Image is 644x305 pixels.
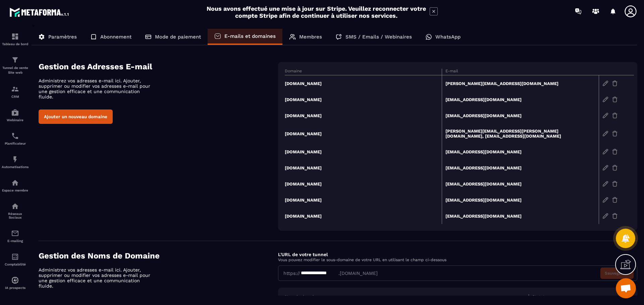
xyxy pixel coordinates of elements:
[9,6,70,18] img: logo
[442,208,599,224] td: [EMAIL_ADDRESS][DOMAIN_NAME]
[224,33,276,39] p: E-mails et domaines
[602,131,608,137] img: edit-gr.78e3acdd.svg
[11,276,19,284] img: automations
[285,294,529,301] th: Nom de domaine
[100,34,131,40] p: Abonnement
[602,149,608,155] img: edit-gr.78e3acdd.svg
[442,144,599,160] td: [EMAIL_ADDRESS][DOMAIN_NAME]
[2,165,29,169] p: Automatisations
[285,107,442,124] td: [DOMAIN_NAME]
[442,176,599,192] td: [EMAIL_ADDRESS][DOMAIN_NAME]
[285,144,442,160] td: [DOMAIN_NAME]
[155,34,201,40] p: Mode de paiement
[285,192,442,208] td: [DOMAIN_NAME]
[11,108,19,117] img: automations
[602,112,608,119] img: edit-gr.78e3acdd.svg
[529,294,616,301] th: Statut
[612,165,618,171] img: trash-gr.2c9399ab.svg
[2,197,29,224] a: social-networksocial-networkRéseaux Sociaux
[285,208,442,224] td: [DOMAIN_NAME]
[48,34,77,40] p: Paramètres
[2,80,29,103] a: formationformationCRM
[612,181,618,187] img: trash-gr.2c9399ab.svg
[11,32,19,41] img: formation
[39,62,278,71] h4: Gestion des Adresses E-mail
[2,248,29,271] a: accountantaccountantComptabilité
[2,127,29,150] a: schedulerschedulerPlanificateur
[206,5,426,19] h2: Nous avons effectué une mise à jour sur Stripe. Veuillez reconnecter votre compte Stripe afin de ...
[278,257,637,262] p: Vous pouvez modifier le sous-domaine de votre URL en utilisant le champ ci-dessous
[602,197,608,203] img: edit-gr.78e3acdd.svg
[612,80,618,86] img: trash-gr.2c9399ab.svg
[2,27,29,51] a: formationformationTableau de bord
[612,213,618,219] img: trash-gr.2c9399ab.svg
[602,181,608,187] img: edit-gr.78e3acdd.svg
[2,224,29,248] a: emailemailE-mailing
[442,192,599,208] td: [EMAIL_ADDRESS][DOMAIN_NAME]
[2,286,29,290] p: IA prospects
[602,96,608,102] img: edit-gr.78e3acdd.svg
[11,85,19,93] img: formation
[602,80,608,86] img: edit-gr.78e3acdd.svg
[442,160,599,176] td: [EMAIL_ADDRESS][DOMAIN_NAME]
[612,112,618,119] img: trash-gr.2c9399ab.svg
[11,253,19,261] img: accountant
[612,197,618,203] img: trash-gr.2c9399ab.svg
[299,34,322,40] p: Membres
[11,132,19,140] img: scheduler
[602,165,608,171] img: edit-gr.78e3acdd.svg
[11,56,19,64] img: formation
[2,142,29,145] p: Planificateur
[11,229,19,237] img: email
[2,66,29,75] p: Tunnel de vente Site web
[39,267,156,289] p: Administrez vos adresses e-mail ici. Ajouter, supprimer ou modifier vos adresses e-mail pour une ...
[278,252,328,257] label: L'URL de votre tunnel
[2,51,29,80] a: formationformationTunnel de vente Site web
[2,150,29,174] a: automationsautomationsAutomatisations
[602,213,608,219] img: edit-gr.78e3acdd.svg
[39,251,278,260] h4: Gestion des Noms de Domaine
[435,34,461,40] p: WhatsApp
[11,179,19,187] img: automations
[612,96,618,102] img: trash-gr.2c9399ab.svg
[442,69,599,75] th: E-mail
[285,160,442,176] td: [DOMAIN_NAME]
[11,155,19,163] img: automations
[285,69,442,75] th: Domaine
[442,124,599,144] td: [PERSON_NAME][EMAIL_ADDRESS][PERSON_NAME][DOMAIN_NAME], [EMAIL_ADDRESS][DOMAIN_NAME]
[345,34,412,40] p: SMS / Emails / Webinaires
[2,174,29,197] a: automationsautomationsEspace membre
[2,239,29,243] p: E-mailing
[2,262,29,266] p: Comptabilité
[285,75,442,92] td: [DOMAIN_NAME]
[2,103,29,127] a: automationsautomationsWebinaire
[612,131,618,137] img: trash-gr.2c9399ab.svg
[442,91,599,107] td: [EMAIL_ADDRESS][DOMAIN_NAME]
[442,107,599,124] td: [EMAIL_ADDRESS][DOMAIN_NAME]
[285,91,442,107] td: [DOMAIN_NAME]
[11,202,19,210] img: social-network
[2,212,29,219] p: Réseaux Sociaux
[285,124,442,144] td: [DOMAIN_NAME]
[612,149,618,155] img: trash-gr.2c9399ab.svg
[442,75,599,92] td: [PERSON_NAME][EMAIL_ADDRESS][DOMAIN_NAME]
[616,278,636,298] a: Ouvrir le chat
[285,176,442,192] td: [DOMAIN_NAME]
[2,188,29,192] p: Espace membre
[2,95,29,98] p: CRM
[2,118,29,122] p: Webinaire
[39,109,113,124] button: Ajouter un nouveau domaine
[39,78,156,99] p: Administrez vos adresses e-mail ici. Ajouter, supprimer ou modifier vos adresses e-mail pour une ...
[2,42,29,46] p: Tableau de bord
